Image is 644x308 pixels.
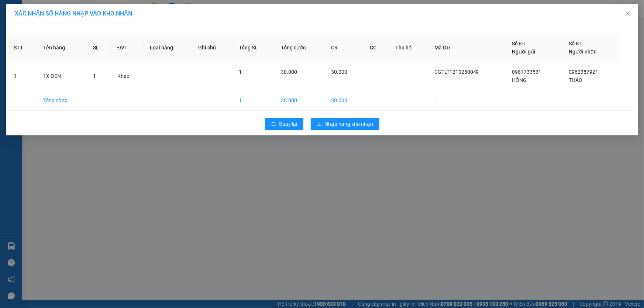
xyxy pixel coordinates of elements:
span: THẢO [569,77,583,83]
td: 1 [8,62,37,90]
span: Nhập hàng kho nhận [325,120,373,128]
span: 0962387921 [569,69,599,75]
span: Số ĐT [569,41,583,46]
th: Thu hộ [389,34,428,62]
td: 1X ĐEN [37,62,87,90]
th: Tổng SL [233,34,275,62]
span: XÁC NHẬN SỐ HÀNG NHẬP VÀO KHO NHẬN [15,10,132,17]
span: CGTLT1210250049 [434,69,479,75]
span: Số ĐT [512,41,526,46]
th: CR [325,34,364,62]
div: [GEOGRAPHIC_DATA] [4,53,164,72]
span: 0987733531 [512,69,541,75]
span: 30.000 [331,69,347,75]
span: close [625,11,631,17]
td: 1 [233,90,275,111]
text: SGTLT1210250035 [34,35,134,48]
span: Người nhận [569,49,597,55]
th: STT [8,34,37,62]
th: Ghi chú [192,34,233,62]
th: Tổng cước [275,34,325,62]
td: Tổng cộng [37,90,87,111]
span: rollback [271,121,276,127]
th: Tên hàng [37,34,87,62]
button: rollbackQuay lại [265,118,303,130]
td: 1 [428,90,506,111]
th: ĐVT [111,34,144,62]
td: 30.000 [325,90,364,111]
span: 1 [93,73,96,79]
span: 30.000 [281,69,297,75]
th: SL [87,34,111,62]
span: Người gửi [512,49,535,55]
td: 30.000 [275,90,325,111]
button: downloadNhập hàng kho nhận [311,118,379,130]
td: Khác [111,62,144,90]
th: Loại hàng [144,34,192,62]
th: Mã GD [428,34,506,62]
span: download [317,121,322,127]
span: Quay lại [279,120,297,128]
button: Close [617,4,638,24]
span: HỒNG [512,77,527,83]
th: CC [364,34,389,62]
span: 1 [239,69,242,75]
